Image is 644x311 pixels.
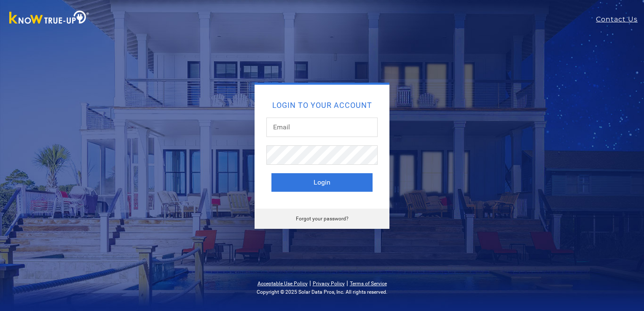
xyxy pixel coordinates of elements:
h2: Login to your account [271,102,373,109]
span: | [309,279,311,287]
img: Know True-Up [5,9,94,28]
button: Login [271,173,373,192]
input: Email [266,118,378,137]
a: Acceptable Use Policy [258,281,308,287]
a: Terms of Service [350,281,387,287]
span: | [346,279,348,287]
a: Contact Us [596,14,644,24]
a: Forgot your password? [296,216,349,222]
a: Privacy Policy [313,281,345,287]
